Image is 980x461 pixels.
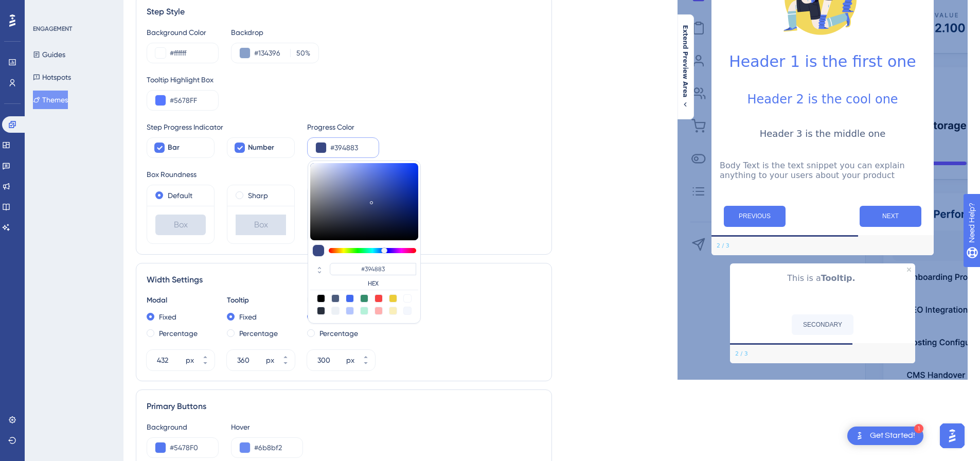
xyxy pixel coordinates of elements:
iframe: UserGuiding AI Assistant Launcher [937,420,968,451]
button: Hotspots [33,68,71,86]
h3: Header 3 is the middle one [720,128,925,139]
button: Themes [33,91,68,109]
div: 1 [914,424,923,433]
div: Progress Color [307,121,379,133]
h2: Header 2 is the cool one [720,92,925,107]
label: Sharp [248,189,268,202]
span: Bar [168,141,180,154]
button: px [276,360,295,370]
div: Width Settings [147,274,541,286]
div: Box [236,215,286,235]
label: Percentage [159,327,198,340]
div: Close Preview [907,268,911,272]
button: Guides [33,45,65,64]
button: px [357,360,375,370]
button: px [276,350,295,360]
button: Previous [724,206,786,227]
div: Step Progress Indicator [147,121,295,133]
button: Extend Preview Area [677,25,693,109]
button: px [357,350,375,360]
div: Background Color [147,26,219,39]
label: HEX [330,279,416,288]
label: Fixed [239,311,257,323]
span: Need Help? [24,3,64,15]
label: Percentage [319,327,358,340]
img: launcher-image-alternative-text [853,430,866,442]
p: Body Text is the text snippet you can explain anything to your users about your product [720,161,925,180]
label: Fixed [159,311,176,323]
div: Background [147,421,219,433]
div: Footer [711,237,934,255]
div: Backdrop [231,26,319,39]
button: Next [860,206,921,227]
label: % [290,47,310,59]
div: Tooltip [227,294,295,307]
div: Tooltip Highlight Box [147,74,541,86]
input: % [294,47,305,59]
div: Step 2 of 3 [717,242,729,250]
input: px [317,354,344,366]
div: ENGAGEMENT [33,25,72,33]
div: Hover [231,421,303,433]
div: px [186,354,194,366]
div: px [346,354,354,366]
div: Primary Buttons [147,400,541,413]
button: px [196,360,215,370]
div: Step Style [147,6,541,18]
span: Number [248,141,274,154]
div: Footer [730,345,915,363]
div: Open Get Started! checklist, remaining modules: 1 [847,427,923,445]
label: Percentage [239,327,278,340]
div: Modal [147,294,215,307]
button: px [196,350,215,360]
input: px [157,354,184,366]
div: Hotspot [307,294,375,307]
div: Box [155,215,206,235]
div: Step 2 of 3 [735,350,748,358]
h1: Header 1 is the first one [720,52,925,70]
b: Tooltip. [821,273,856,283]
button: SECONDARY [792,314,853,335]
div: px [266,354,274,366]
p: This is a [738,272,907,285]
div: Box Roundness [147,168,541,181]
div: Get Started! [870,430,915,441]
label: Default [168,189,192,202]
input: px [237,354,264,366]
span: Extend Preview Area [681,25,689,97]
